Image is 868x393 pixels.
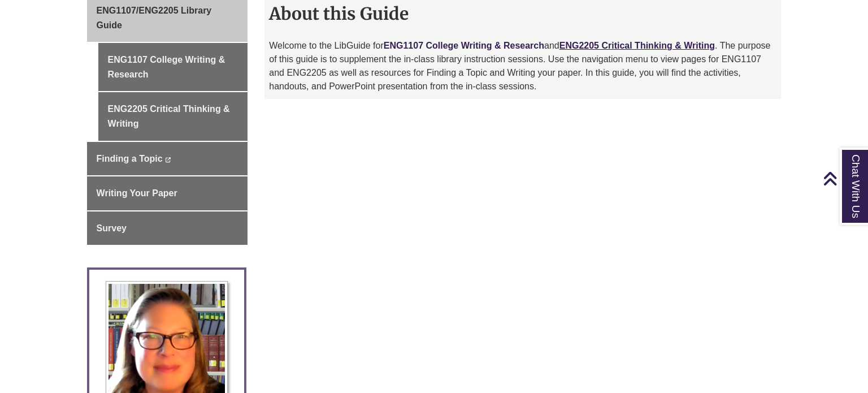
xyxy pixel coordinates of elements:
a: ENG1107 College Writing & Research [384,41,544,50]
p: Welcome to the LibGuide for and . The purpose of this guide is to supplement the in-class library... [269,39,776,93]
a: Back to Top [823,171,865,186]
a: ENG1107 College Writing & Research [98,43,248,91]
a: Writing Your Paper [87,176,248,210]
a: Survey [87,211,248,245]
a: Finding a Topic [87,142,248,176]
span: Finding a Topic [97,154,163,163]
a: ENG2205 Critical Thinking & Writing [98,92,248,140]
i: This link opens in a new window [165,157,171,162]
span: Writing Your Paper [97,188,177,198]
span: ENG1107/ENG2205 Library Guide [97,6,212,30]
span: Survey [97,223,127,233]
a: ENG2205 Critical Thinking & Writing [559,41,715,50]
